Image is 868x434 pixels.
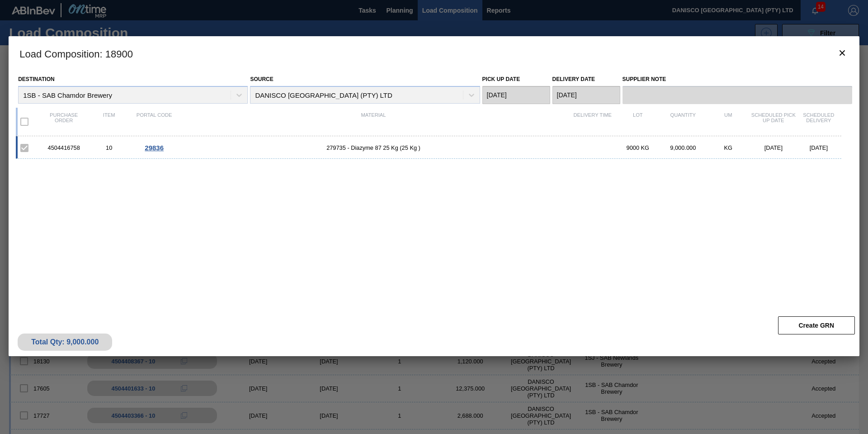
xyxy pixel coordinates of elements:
div: KG [706,144,751,151]
div: Portal code [132,112,177,131]
span: 279735 - Diazyme 87 25 Kg (25 Kg ) [177,144,570,151]
label: Source [250,76,273,82]
div: Quantity [660,112,706,131]
div: Scheduled Pick up Date [751,112,796,131]
input: mm/dd/yyyy [482,86,550,104]
div: Purchase order [41,112,86,131]
label: Delivery Date [552,76,595,82]
div: Scheduled Delivery [796,112,841,131]
div: 10 [86,144,132,151]
div: Total Qty: 9,000.000 [24,338,105,346]
div: Delivery Time [570,112,615,131]
label: Destination [18,76,54,82]
div: 9000 KG [615,144,660,151]
h3: Load Composition : 18900 [9,36,859,71]
div: Item [86,112,132,131]
div: 4504416758 [41,144,86,151]
div: UM [706,112,751,131]
div: Go to Order [132,144,177,152]
button: Create GRN [778,316,855,334]
label: Supplier Note [623,73,852,86]
div: Lot [615,112,660,131]
label: Pick up Date [482,76,520,82]
div: [DATE] [751,144,796,151]
div: Material [177,112,570,131]
input: mm/dd/yyyy [552,86,620,104]
div: 9,000.000 [660,144,706,151]
span: 29836 [145,144,164,152]
div: [DATE] [796,144,841,151]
